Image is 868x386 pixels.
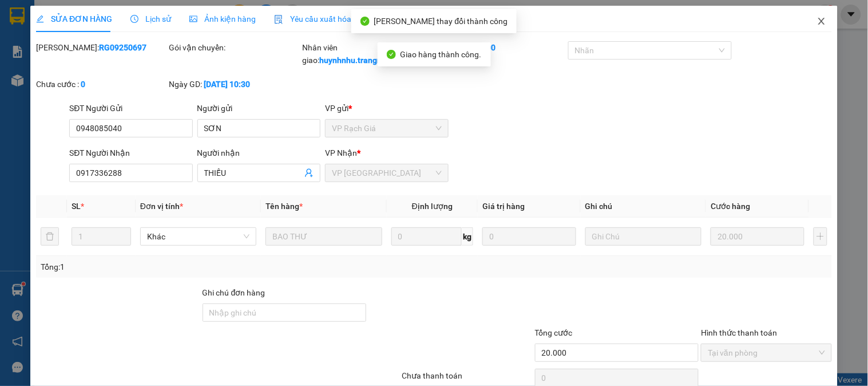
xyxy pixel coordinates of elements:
[360,17,370,26] span: check-circle
[711,202,750,211] span: Cước hàng
[585,227,701,246] input: Ghi Chú
[332,120,441,137] span: VP Rạch Giá
[169,78,300,90] div: Ngày GD:
[203,304,367,322] input: Ghi chú đơn hàng
[806,6,838,38] button: Close
[36,78,167,90] div: Chưa cước :
[197,147,320,159] div: Người nhận
[41,261,336,273] div: Tổng: 1
[435,41,565,54] div: Cước rồi :
[36,41,167,54] div: [PERSON_NAME]:
[130,14,171,23] span: Lịch sử
[482,202,525,211] span: Giá trị hàng
[711,227,804,246] input: 0
[325,102,448,115] div: VP gửi
[401,50,482,59] span: Giao hàng thành công.
[387,50,396,59] span: check-circle
[302,41,433,66] div: Nhân viên giao:
[274,15,283,24] img: icon
[412,202,453,211] span: Định lượng
[203,288,265,297] label: Ghi chú đơn hàng
[69,147,192,159] div: SĐT Người Nhận
[374,17,508,26] span: [PERSON_NAME] thay đổi thành công
[325,148,357,157] span: VP Nhận
[482,227,576,246] input: 0
[817,17,826,26] span: close
[81,80,85,89] b: 0
[36,14,112,23] span: SỬA ĐƠN HÀNG
[274,14,395,23] span: Yêu cầu xuất hóa đơn điện tử
[69,102,192,115] div: SĐT Người Gửi
[197,102,320,115] div: Người gửi
[701,328,777,337] label: Hình thức thanh toán
[169,41,300,54] div: Gói vận chuyển:
[72,202,81,211] span: SL
[204,80,251,89] b: [DATE] 10:30
[319,56,411,65] b: huynhnhu.trangngocphat
[189,15,197,23] span: picture
[140,202,183,211] span: Đơn vị tính
[332,164,441,182] span: VP Hà Tiên
[41,227,59,246] button: delete
[265,202,303,211] span: Tên hàng
[462,227,473,246] span: kg
[304,168,314,178] span: user-add
[189,14,256,23] span: Ảnh kiện hàng
[708,344,825,361] span: Tại văn phòng
[147,228,249,245] span: Khác
[581,195,706,218] th: Ghi chú
[99,43,146,52] b: RG09250697
[814,227,827,246] button: plus
[36,15,44,23] span: edit
[130,15,138,23] span: clock-circle
[265,227,382,246] input: VD: Bàn, Ghế
[535,328,573,337] span: Tổng cước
